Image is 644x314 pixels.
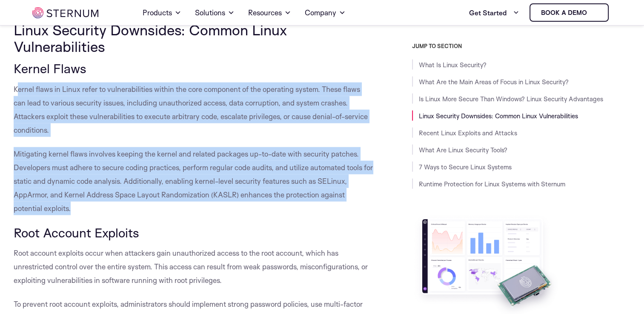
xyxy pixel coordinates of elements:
a: Resources [248,1,291,25]
a: Is Linux More Secure Than Windows? Linux Security Advantages [419,95,603,103]
a: Book a demo [530,3,609,22]
span: Root account exploits occur when attackers gain unauthorized access to the root account, which ha... [14,248,368,285]
img: sternum iot [32,7,98,18]
a: 7 Ways to Secure Linux Systems [419,163,512,171]
a: What Are the Main Areas of Focus in Linux Security? [419,78,569,86]
span: Root Account Exploits [14,225,139,240]
a: Solutions [195,1,235,25]
a: Runtime Protection for Linux Systems with Sternum [419,180,565,188]
span: Kernel Flaws [14,60,86,76]
a: What Is Linux Security? [419,61,487,69]
a: Recent Linux Exploits and Attacks [419,129,517,137]
a: Linux Security Downsides: Common Linux Vulnerabilities [419,112,578,120]
span: Linux Security Downsides: Common Linux Vulnerabilities [14,21,287,55]
h3: JUMP TO SECTION [412,43,631,49]
span: Mitigating kernel flaws involves keeping the kernel and related packages up-to-date with security... [14,149,373,213]
a: Company [305,1,346,25]
a: Get Started [469,4,519,21]
a: What Are Linux Security Tools? [419,146,507,154]
a: Products [143,1,181,25]
span: Kernel flaws in Linux refer to vulnerabilities within the core component of the operating system.... [14,85,368,134]
img: sternum iot [590,9,597,16]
